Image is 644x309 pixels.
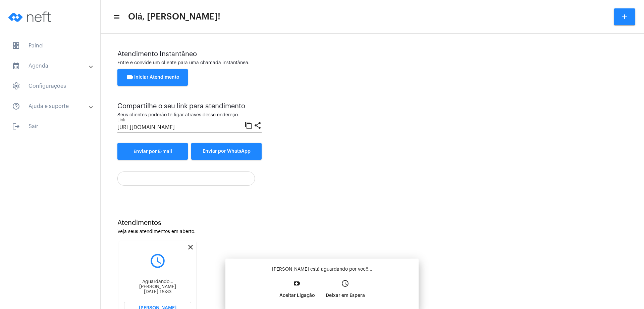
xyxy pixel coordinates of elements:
mat-icon: sidenav icon [12,102,20,110]
img: logo-neft-novo-2.png [5,3,56,30]
mat-icon: video_call [293,279,301,287]
span: Painel [7,38,94,54]
div: Seus clientes poderão te ligar através desse endereço. [117,113,262,118]
p: Deixar em Espera [326,289,365,302]
div: [DATE] 16:33 [124,289,191,295]
p: [PERSON_NAME] está aguardando por você... [231,266,413,273]
div: Atendimento Instantâneo [117,50,627,58]
span: sidenav icon [12,82,20,90]
button: Aceitar Ligação [274,277,320,306]
mat-icon: close [186,243,195,251]
p: Aceitar Ligação [279,289,315,302]
div: Compartilhe o seu link para atendimento [117,103,262,110]
mat-icon: add [621,13,629,21]
mat-icon: content_copy [245,121,253,129]
div: [PERSON_NAME] [124,284,191,289]
span: Configurações [7,78,94,94]
mat-icon: sidenav icon [12,122,20,130]
mat-icon: query_builder [124,253,191,269]
span: Sair [7,118,94,134]
mat-panel-title: Agenda [12,62,90,70]
mat-icon: access_time [341,279,349,287]
mat-panel-title: Ajuda e suporte [12,102,90,110]
span: Iniciar Atendimento [126,75,179,80]
mat-icon: sidenav icon [113,13,119,21]
mat-icon: share [254,121,262,129]
span: Enviar por WhatsApp [203,149,251,154]
div: Entre e convide um cliente para uma chamada instantânea. [117,61,627,66]
span: Olá, [PERSON_NAME]! [128,11,220,22]
span: sidenav icon [12,42,20,50]
mat-icon: sidenav icon [12,62,20,70]
div: Atendimentos [117,219,627,227]
div: Aguardando... [124,279,191,284]
div: Veja seus atendimentos em aberto. [117,229,627,234]
button: Deixar em Espera [320,277,370,306]
mat-icon: videocam [126,73,134,81]
span: Enviar por E-mail [133,149,172,154]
